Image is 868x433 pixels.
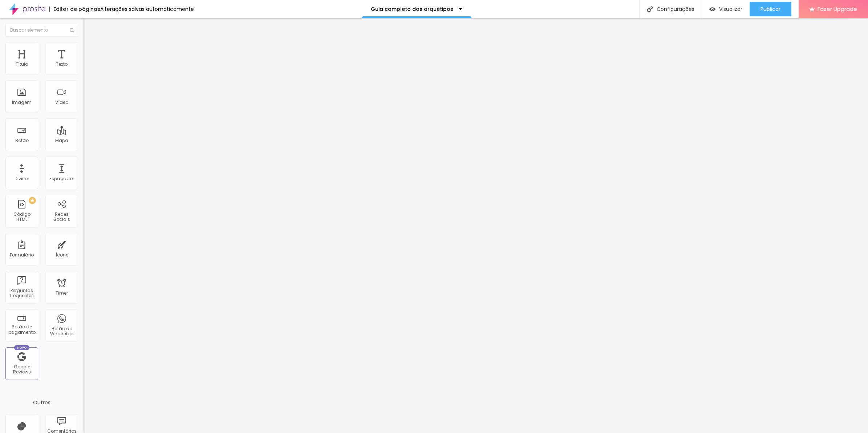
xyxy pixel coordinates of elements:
div: Vídeo [55,100,68,105]
span: Visualizar [719,6,742,12]
div: Formulário [10,252,34,258]
div: Ícone [56,252,68,258]
div: Timer [56,291,68,296]
span: Publicar [760,6,780,12]
img: Icone [70,28,74,32]
button: Publicar [750,2,791,16]
div: Editor de páginas [49,7,100,12]
span: Fazer Upgrade [818,6,857,12]
div: Alterações salvas automaticamente [100,7,194,12]
div: Código HTML [7,212,36,222]
div: Google Reviews [7,364,36,375]
div: Novo [14,345,30,350]
iframe: Editor [84,18,868,433]
div: Botão de pagamento [7,324,36,335]
div: Botão [15,138,29,143]
div: Redes Sociais [47,212,76,222]
div: Texto [56,62,68,67]
div: Perguntas frequentes [7,288,36,299]
img: Icone [647,6,653,12]
div: Título [16,62,28,67]
div: Espaçador [49,176,74,181]
div: Imagem [12,100,32,105]
div: Divisor [15,176,29,181]
input: Buscar elemento [5,24,78,37]
button: Visualizar [702,2,750,16]
p: Guia completo dos arquétipos [371,7,453,12]
img: view-1.svg [709,6,715,12]
div: Mapa [55,138,68,143]
div: Botão do WhatsApp [47,326,76,337]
